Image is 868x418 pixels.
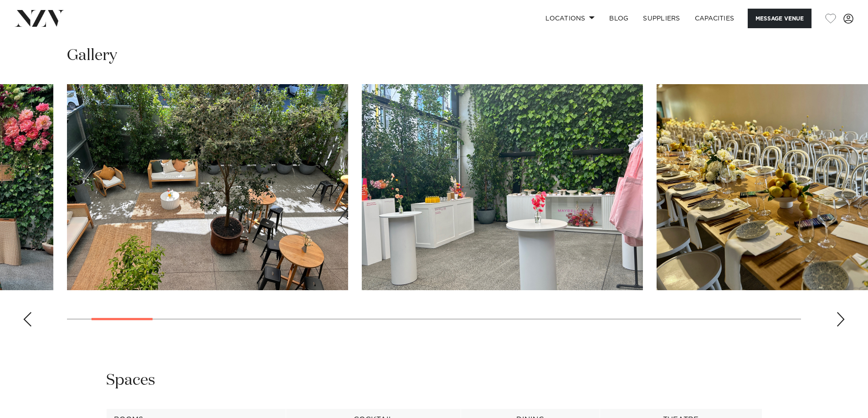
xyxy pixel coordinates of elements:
[15,10,64,26] img: nzv-logo.png
[362,84,643,290] swiper-slide: 3 / 30
[67,45,117,66] h2: Gallery
[538,9,602,28] a: Locations
[106,370,155,391] h2: Spaces
[636,9,687,28] a: SUPPLIERS
[602,9,636,28] a: BLOG
[748,9,812,28] button: Message Venue
[688,9,742,28] a: Capacities
[67,84,348,290] swiper-slide: 2 / 30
